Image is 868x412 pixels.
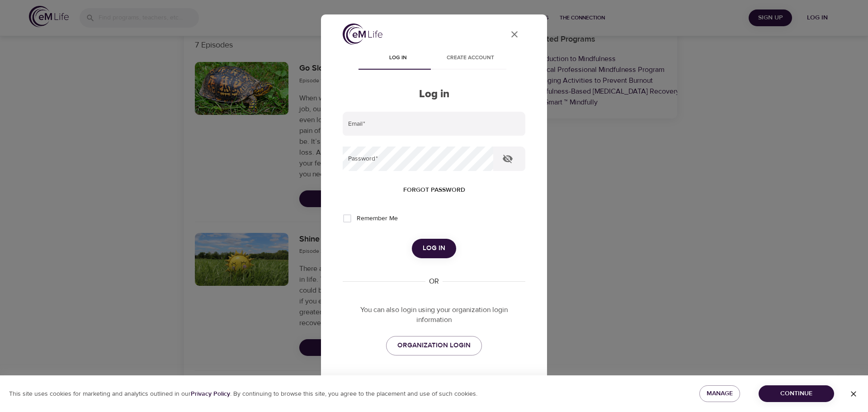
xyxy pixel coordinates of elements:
div: disabled tabs example [343,48,525,70]
span: Remember Me [357,214,398,223]
button: close [504,24,525,45]
b: Privacy Policy [191,390,230,398]
p: You can also login using your organization login information [343,305,525,326]
span: ORGANIZATION LOGIN [397,340,471,351]
button: Log in [412,239,456,258]
span: Forgot password [403,185,465,196]
span: Continue [766,388,827,399]
span: Create account [439,53,501,63]
div: OR [425,276,443,287]
img: logo [343,24,382,45]
span: Log in [423,242,445,254]
button: Forgot password [400,182,469,199]
span: Manage [707,388,733,399]
h2: Log in [343,88,525,101]
span: Log in [367,53,429,63]
a: ORGANIZATION LOGIN [386,336,482,355]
